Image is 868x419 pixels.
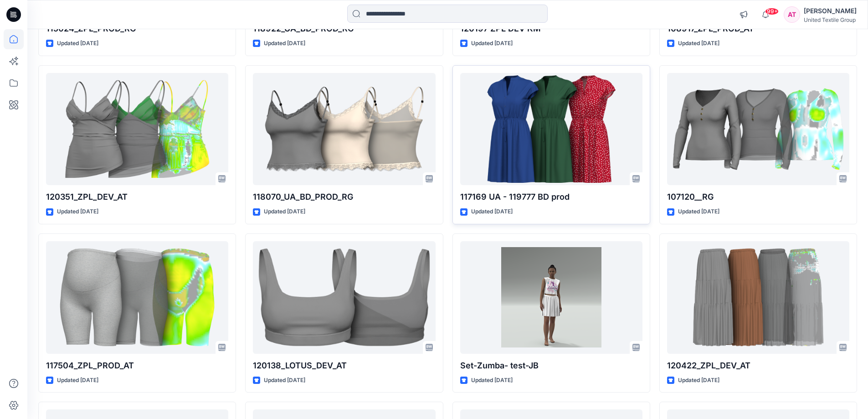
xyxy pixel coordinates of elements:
[460,73,642,186] a: 117169 UA - 119777 BD prod
[804,16,857,23] div: United Textile Group
[57,376,98,385] p: Updated [DATE]
[784,6,800,23] div: AT
[57,207,98,217] p: Updated [DATE]
[253,241,435,354] a: 120138_LOTUS_DEV_AT
[253,191,435,203] p: 118070_UA_BD_PROD_RG
[264,39,305,48] p: Updated [DATE]
[804,5,857,16] div: [PERSON_NAME]
[667,241,849,354] a: 120422_ZPL_DEV_AT
[678,207,719,217] p: Updated [DATE]
[264,207,305,217] p: Updated [DATE]
[57,39,98,48] p: Updated [DATE]
[46,191,228,203] p: 120351_ZPL_DEV_AT
[667,359,849,372] p: 120422_ZPL_DEV_AT
[667,191,849,203] p: 107120__RG
[460,191,642,203] p: 117169 UA - 119777 BD prod
[471,376,513,385] p: Updated [DATE]
[264,376,305,385] p: Updated [DATE]
[460,359,642,372] p: Set-Zumba- test-JB
[46,359,228,372] p: 117504_ZPL_PROD_AT
[460,241,642,354] a: Set-Zumba- test-JB
[46,241,228,354] a: 117504_ZPL_PROD_AT
[253,73,435,186] a: 118070_UA_BD_PROD_RG
[46,73,228,186] a: 120351_ZPL_DEV_AT
[678,39,719,48] p: Updated [DATE]
[471,207,513,217] p: Updated [DATE]
[765,8,779,15] span: 99+
[253,359,435,372] p: 120138_LOTUS_DEV_AT
[678,376,719,385] p: Updated [DATE]
[471,39,513,48] p: Updated [DATE]
[667,73,849,186] a: 107120__RG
